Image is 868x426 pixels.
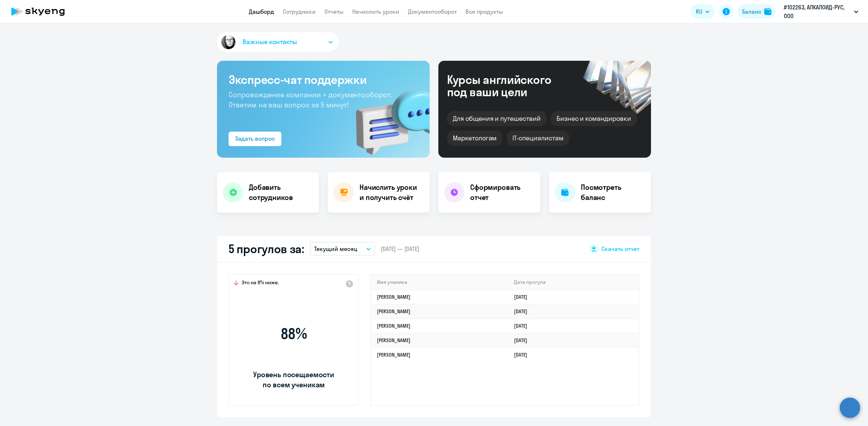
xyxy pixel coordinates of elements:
[784,3,851,20] p: #102263, АЛКАЛОИД-РУС, ООО
[691,4,715,19] button: RU
[249,182,313,203] h4: Добавить сотрудников
[514,323,533,329] a: [DATE]
[314,244,357,253] p: Текущий месяц
[283,8,316,15] a: Сотрудники
[764,8,771,15] img: balance
[229,90,392,109] span: Сопровождение компании + документооборот. Ответим на ваш вопрос за 5 минут!
[252,325,335,342] span: 88 %
[229,72,418,87] h3: Экспресс-чат поддержки
[377,308,410,315] a: [PERSON_NAME]
[408,8,457,15] a: Документооборот
[551,111,637,126] div: Бизнес и командировки
[229,132,281,146] button: Задать вопрос
[345,76,430,158] img: bg-img
[696,7,702,16] span: RU
[514,337,533,344] a: [DATE]
[514,294,533,300] a: [DATE]
[507,131,569,146] div: IT-специалистам
[514,308,533,315] a: [DATE]
[447,73,571,98] div: Курсы английского под ваши цели
[242,279,279,288] span: Это на 8% ниже,
[310,242,375,256] button: Текущий месяц
[742,7,761,16] div: Баланс
[581,182,645,203] h4: Посмотреть баланс
[377,323,410,329] a: [PERSON_NAME]
[508,275,639,290] th: Дата прогула
[220,34,237,51] img: avatar
[217,32,339,52] button: Важные контакты
[377,337,410,344] a: [PERSON_NAME]
[447,131,502,146] div: Маркетологам
[470,182,535,203] h4: Сформировать отчет
[377,294,410,300] a: [PERSON_NAME]
[229,242,304,256] h2: 5 прогулов за:
[243,37,297,47] span: Важные контакты
[514,352,533,358] a: [DATE]
[359,182,422,203] h4: Начислить уроки и получить счёт
[235,134,275,143] div: Задать вопрос
[371,275,508,290] th: Имя ученика
[738,4,776,19] button: Балансbalance
[324,8,344,15] a: Отчеты
[381,245,419,253] span: [DATE] — [DATE]
[249,8,274,15] a: Дашборд
[252,370,335,390] span: Уровень посещаемости по всем ученикам
[780,3,862,20] button: #102263, АЛКАЛОИД-РУС, ООО
[352,8,399,15] a: Начислить уроки
[377,352,410,358] a: [PERSON_NAME]
[447,111,546,126] div: Для общения и путешествий
[601,245,639,253] span: Скачать отчет
[465,8,503,15] a: Все продукты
